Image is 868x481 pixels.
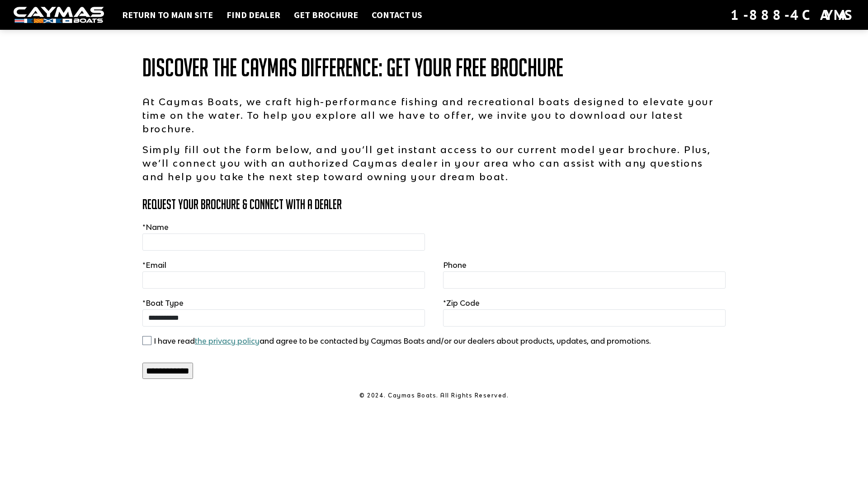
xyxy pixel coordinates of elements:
a: Return to main site [118,9,217,21]
label: Boat Type [142,298,184,308]
h3: Request Your Brochure & Connect with a Dealer [142,197,726,212]
a: Get Brochure [289,9,363,21]
label: Name [142,222,169,233]
label: Email [142,260,166,271]
p: © 2024. Caymas Boats. All Rights Reserved. [142,392,726,400]
p: Simply fill out the form below, and you’ll get instant access to our current model year brochure.... [142,143,726,183]
label: Phone [443,260,467,271]
h1: Discover the Caymas Difference: Get Your Free Brochure [142,54,726,81]
label: I have read and agree to be contacted by Caymas Boats and/or our dealers about products, updates,... [154,336,651,346]
a: Find Dealer [222,9,285,21]
p: At Caymas Boats, we craft high-performance fishing and recreational boats designed to elevate you... [142,95,726,135]
a: the privacy policy [195,336,259,346]
div: 1-888-4CAYMAS [731,5,854,25]
a: Contact Us [367,9,427,21]
img: white-logo-c9c8dbefe5ff5ceceb0f0178aa75bf4bb51f6bca0971e226c86eb53dfe498488.png [14,7,104,23]
label: Zip Code [443,298,480,308]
